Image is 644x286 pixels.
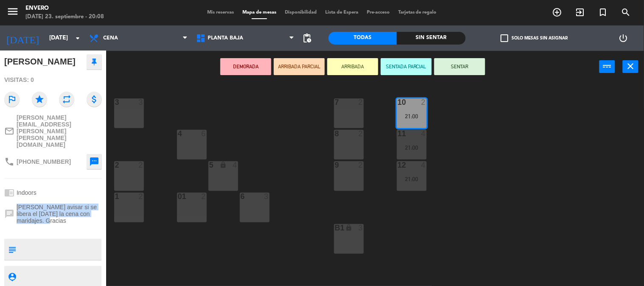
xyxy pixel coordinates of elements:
i: lock [219,161,227,168]
i: outlined_flag [4,92,20,107]
i: star [32,92,47,107]
span: Mis reservas [203,10,238,15]
div: 2 [358,130,363,137]
i: attach_money [87,92,102,107]
button: ARRIBADA [327,58,378,75]
button: SENTAR [434,58,485,75]
button: SENTADA PARCIAL [381,58,432,75]
span: [PHONE_NUMBER] [17,158,71,165]
span: pending_actions [302,33,312,43]
div: 3 [138,98,143,106]
div: 3 [115,98,115,106]
div: 2 [358,98,363,106]
i: chrome_reader_mode [4,188,14,198]
i: exit_to_app [575,7,585,17]
div: 2 [115,161,115,169]
i: repeat [59,92,74,107]
div: 21:00 [397,176,427,182]
i: search [621,7,631,17]
div: 2 [138,161,143,169]
div: 21:00 [397,113,427,119]
span: [PERSON_NAME] avisar si se libera el [DATE] la cena con maridajes. Gracias [17,204,102,224]
button: ARRIBADA PARCIAL [274,58,325,75]
button: menu [6,5,19,21]
i: power_settings_new [619,33,629,43]
div: 4 [233,161,238,169]
span: Mapa de mesas [238,10,281,15]
button: power_input [599,60,615,73]
div: [PERSON_NAME] [4,55,76,69]
div: 6 [241,193,241,200]
div: Visitas: 0 [4,73,102,87]
div: Envero [25,4,104,13]
i: menu [6,5,19,18]
div: 2 [201,193,206,200]
i: mail_outline [4,126,14,136]
i: power_input [602,61,613,71]
i: sms [89,157,99,167]
div: 4 [178,130,178,137]
span: [PERSON_NAME][EMAIL_ADDRESS][PERSON_NAME][PERSON_NAME][DOMAIN_NAME] [17,114,102,148]
span: check_box_outline_blank [501,34,508,42]
i: add_circle_outline [552,7,562,17]
div: [DATE] 23. septiembre - 20:08 [25,13,104,21]
i: arrow_drop_down [73,33,83,43]
i: turned_in_not [598,7,608,17]
div: 3 [358,224,363,232]
button: close [623,60,638,73]
div: Todas [329,32,397,45]
i: subject [7,245,17,254]
label: Solo mesas sin asignar [501,34,568,42]
button: DEMORADA [220,58,271,75]
span: Cena [103,35,118,41]
span: Planta Baja [208,35,244,41]
div: 2 [138,193,143,200]
div: Sin sentar [397,32,466,45]
span: Indoors [17,189,37,196]
i: phone [4,157,14,167]
div: 2 [358,161,363,169]
span: Disponibilidad [281,10,321,15]
div: 4 [421,161,426,169]
div: 21:00 [397,145,427,151]
div: 6 [201,130,206,137]
div: 1 [115,193,115,200]
span: Lista de Espera [321,10,363,15]
div: 3 [264,193,269,200]
i: close [626,61,636,71]
div: 2 [421,98,426,106]
i: person_pin [7,272,17,281]
i: lock [345,224,352,231]
a: mail_outline[PERSON_NAME][EMAIL_ADDRESS][PERSON_NAME][PERSON_NAME][DOMAIN_NAME] [4,114,102,148]
div: 01 [178,193,178,200]
i: chat [4,209,14,219]
span: Pre-acceso [363,10,394,15]
span: Tarjetas de regalo [394,10,441,15]
div: 4 [421,130,426,137]
button: sms [87,154,102,169]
